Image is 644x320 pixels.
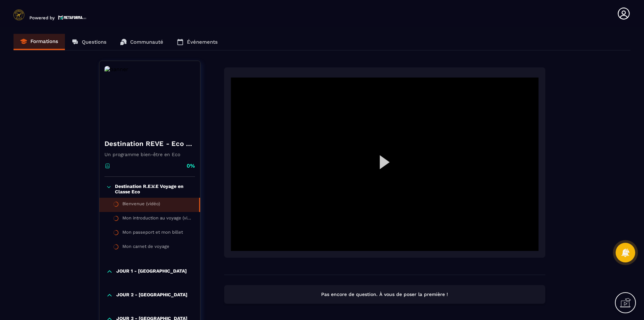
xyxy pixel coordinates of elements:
[29,15,55,20] p: Powered by
[104,152,195,157] p: Un programme bien-être en Eco
[116,268,187,275] p: JOUR 1 - [GEOGRAPHIC_DATA]
[104,139,195,148] h4: Destination REVE - Eco - Copy
[104,66,195,134] img: banner
[230,291,539,298] p: Pas encore de question. À vous de poser la première !
[116,292,187,299] p: JOUR 2 - [GEOGRAPHIC_DATA]
[122,201,160,209] div: Bienvenue (vidéo)
[58,15,87,20] img: logo
[14,9,24,20] img: logo-branding
[187,162,195,170] p: 0%
[122,244,169,251] div: Mon carnet de voyage
[122,215,193,223] div: Mon introduction au voyage (vidéo et pdf)
[122,230,183,237] div: Mon passeport et mon billet
[115,184,193,194] p: Destination R.E.V.E Voyage en Classe Eco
